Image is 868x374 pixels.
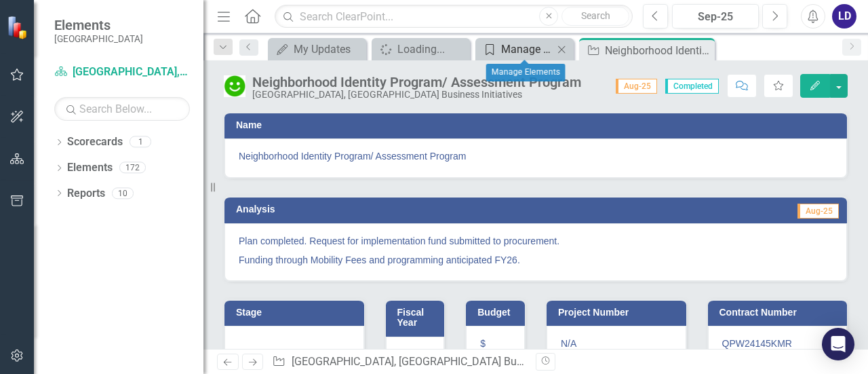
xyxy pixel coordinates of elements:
[67,186,105,202] a: Reports
[130,136,151,148] div: 1
[665,79,719,94] span: Completed
[236,204,525,214] h3: Analysis
[822,328,854,360] div: Open Intercom Messenger
[252,75,581,90] div: Neighborhood Identity Program/ Assessment Program
[486,64,566,81] div: Manage Elements
[239,234,833,250] p: Plan completed. Request for implementation fund submitted to procurement.
[54,33,143,44] small: [GEOGRAPHIC_DATA]
[272,354,526,370] div: » »
[236,120,840,130] h3: Name
[397,41,467,58] div: Loading...
[239,149,833,163] span: Neighborhood Identity Program/ Assessment Program
[616,79,657,94] span: Aug-25
[677,9,754,25] div: Sep-25
[275,5,633,29] input: Search ClearPoint...
[375,41,467,58] a: Loading...
[67,160,113,176] a: Elements
[558,307,679,318] h3: Project Number
[722,338,792,349] span: QPW24145KMR
[239,250,833,267] p: Funding through Mobility Fees and programming anticipated FY26.
[581,10,610,21] span: Search
[7,16,31,39] img: ClearPoint Strategy
[479,41,553,58] a: Manage Elements
[271,41,363,58] a: My Updates
[797,204,839,219] span: Aug-25
[672,4,759,29] button: Sep-25
[561,7,629,26] button: Search
[400,349,421,360] span: 2025
[67,134,123,150] a: Scorecards
[54,17,143,33] span: Elements
[236,307,357,318] h3: Stage
[605,42,711,59] div: Neighborhood Identity Program/ Assessment Program
[292,355,596,368] a: [GEOGRAPHIC_DATA], [GEOGRAPHIC_DATA] Business Initiatives
[252,90,581,100] div: [GEOGRAPHIC_DATA], [GEOGRAPHIC_DATA] Business Initiatives
[119,162,146,174] div: 172
[54,64,190,80] a: [GEOGRAPHIC_DATA], [GEOGRAPHIC_DATA] Business Initiatives
[561,338,576,349] span: N/A
[832,4,856,29] button: LD
[294,41,363,58] div: My Updates
[224,75,245,97] img: Completed
[112,187,134,199] div: 10
[397,307,438,329] h3: Fiscal Year
[501,41,553,58] div: Manage Elements
[477,307,518,318] h3: Budget
[54,97,190,121] input: Search Below...
[719,307,841,318] h3: Contract Number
